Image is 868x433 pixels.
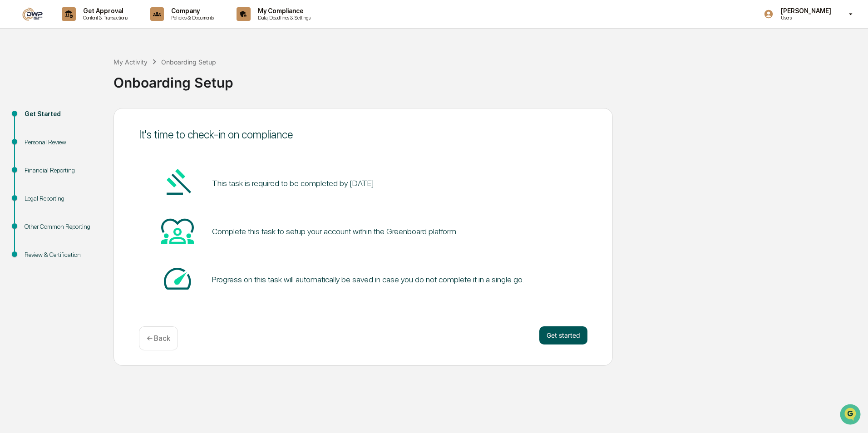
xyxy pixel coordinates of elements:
[774,7,836,15] p: [PERSON_NAME]
[139,128,587,141] div: It's time to check-in on compliance
[76,15,132,21] p: Content & Transactions
[113,58,148,66] div: My Activity
[212,275,524,284] div: Progress on this task will automatically be saved in case you do not complete it in a single go.
[25,138,99,147] div: Personal Review
[25,109,99,119] div: Get Started
[66,115,73,123] div: 🗄️
[31,79,115,86] div: We're available if you need us!
[251,7,315,15] p: My Compliance
[76,7,132,15] p: Get Approval
[62,111,116,127] a: 🗄️Attestations
[164,7,218,15] p: Company
[5,111,62,127] a: 🖐️Preclearance
[9,19,165,34] p: How can we help?
[161,58,216,66] div: Onboarding Setup
[25,194,99,203] div: Legal Reporting
[161,166,194,199] img: Gavel
[64,153,110,161] a: Powered byPylon
[18,132,57,141] span: Data Lookup
[90,154,110,161] span: Pylon
[22,7,44,21] img: logo
[25,166,99,175] div: Financial Reporting
[161,262,194,295] img: Speed-dial
[251,15,315,21] p: Data, Deadlines & Settings
[18,114,59,123] span: Preclearance
[9,115,16,123] div: 🖐️
[539,326,587,344] button: Get started
[154,72,165,83] button: Start new chat
[212,226,458,236] div: Complete this task to setup your account within the Greenboard platform.
[75,114,113,123] span: Attestations
[839,403,863,428] iframe: Open customer support
[113,67,863,91] div: Onboarding Setup
[161,214,194,247] img: Heart
[9,133,16,140] div: 🔎
[9,69,25,86] img: 1746055101610-c473b297-6a78-478c-a979-82029cc54cd1
[5,128,61,144] a: 🔎Data Lookup
[25,222,99,231] div: Other Common Reporting
[164,15,218,21] p: Policies & Documents
[774,15,836,21] p: Users
[25,250,99,260] div: Review & Certification
[147,334,170,343] p: ← Back
[31,69,149,79] div: Start new chat
[212,177,374,189] pre: This task is required to be completed by [DATE]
